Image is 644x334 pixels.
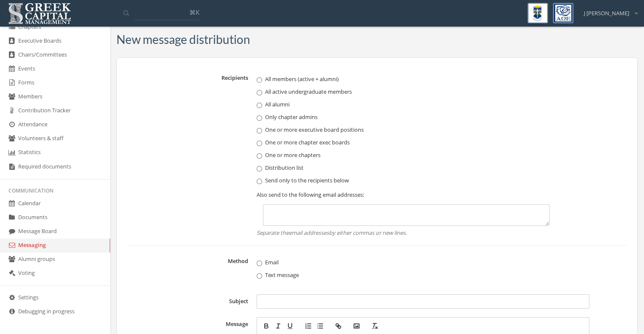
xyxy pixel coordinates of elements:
label: All active undergraduate members [257,87,556,96]
input: All active undergraduate members [257,90,262,95]
input: Send only to the recipients below [257,179,262,184]
label: Only chapter admins [257,113,556,121]
label: Send only to the recipients below [257,176,556,185]
input: Distribution list [257,166,262,171]
label: Text message [257,271,556,280]
h3: New message distribution [116,33,250,46]
input: Email [257,261,262,266]
label: Recipients [127,71,252,236]
span: Also send to the following email addresses: [257,191,556,199]
label: Email [257,258,556,267]
label: Subject [127,294,252,309]
span: ⌘K [189,8,199,16]
input: One or more chapter exec boards [257,141,262,146]
input: Text message [257,273,262,279]
input: All alumni [257,103,262,108]
input: One or more executive board positions [257,128,262,133]
div: J [PERSON_NAME] [578,3,638,17]
label: One or more chapters [257,151,556,159]
span: J [PERSON_NAME] [584,9,629,17]
em: Separate the email addresses by either commas or new lines. [257,229,556,237]
label: Distribution list [257,163,556,172]
input: All members (active + alumni) [257,77,262,83]
input: One or more chapters [257,153,262,159]
label: All alumni [257,100,556,109]
label: One or more chapter exec boards [257,138,556,147]
label: Method [127,254,252,286]
input: Only chapter admins [257,115,262,121]
label: One or more executive board positions [257,125,556,134]
label: All members (active + alumni) [257,75,556,83]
